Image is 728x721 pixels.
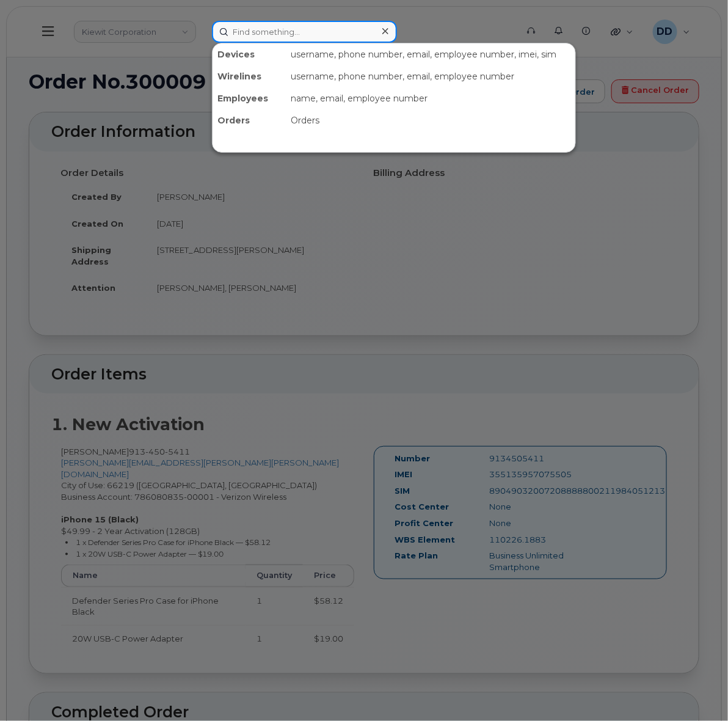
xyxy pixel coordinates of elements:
div: username, phone number, email, employee number [286,65,575,87]
div: Orders [286,109,575,131]
div: Wirelines [213,65,286,87]
iframe: Messenger Launcher [675,668,719,712]
div: Employees [213,87,286,109]
div: Orders [213,109,286,131]
div: username, phone number, email, employee number, imei, sim [286,43,575,65]
div: Devices [213,43,286,65]
div: name, email, employee number [286,87,575,109]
